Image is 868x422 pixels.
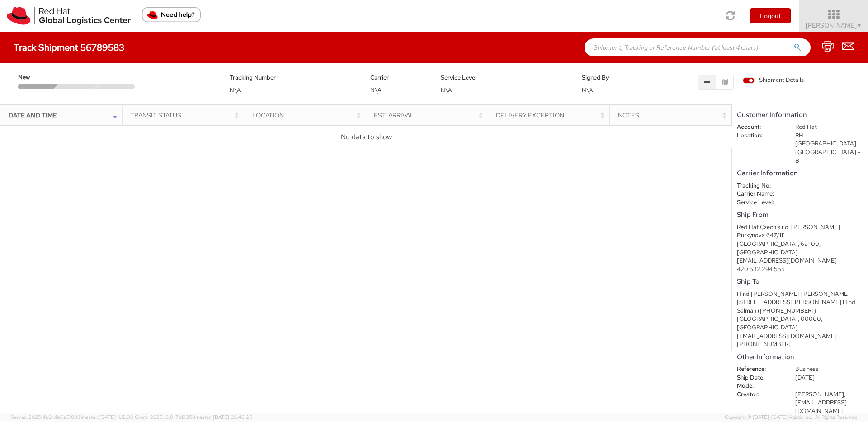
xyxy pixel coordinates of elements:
h4: Track Shipment 56789583 [14,42,124,52]
dt: Mode: [730,382,788,390]
div: [EMAIL_ADDRESS][DOMAIN_NAME] [737,332,863,341]
span: N\A [582,86,593,94]
h5: Ship From [737,211,863,219]
span: ▼ [857,22,862,29]
div: Transit Status [130,111,241,120]
div: Purkynova 647/111 [737,231,863,240]
div: Est. Arrival [374,111,485,120]
label: Shipment Details [743,76,804,86]
dt: Ship Date: [730,374,788,382]
h5: Carrier Information [737,169,863,177]
span: N\A [370,86,382,94]
span: Copyright © [DATE]-[DATE] Agistix Inc., All Rights Reserved [725,414,857,421]
dt: Location: [730,131,788,140]
div: Hind [PERSON_NAME] [PERSON_NAME] [737,290,863,299]
span: New [18,73,57,82]
dt: Carrier Name: [730,190,788,198]
h5: Customer Information [737,111,863,119]
div: Red Hat Czech s.r.o. [PERSON_NAME] [737,223,863,232]
span: master, [DATE] 11:12:30 [82,414,133,420]
img: rh-logistics-00dfa346123c4ec078e1.svg [7,7,131,25]
button: Need help? [142,7,201,22]
div: Delivery Exception [496,111,607,120]
h5: Other Information [737,353,863,361]
div: 420 532 294 555 [737,265,863,274]
h5: Signed By [582,75,639,81]
h5: Service Level [441,75,568,81]
div: [GEOGRAPHIC_DATA], 00000, [GEOGRAPHIC_DATA] [737,315,863,332]
div: Date and Time [9,111,119,120]
span: [PERSON_NAME], [795,390,845,398]
span: Client: 2025.18.0-71d3358 [135,414,252,420]
span: Shipment Details [743,76,804,84]
span: N\A [441,86,452,94]
dt: Account: [730,123,788,131]
span: Server: 2025.18.0-d1e9a510831 [11,414,133,420]
span: N\A [230,86,241,94]
dt: Reference: [730,365,788,374]
h5: Ship To [737,278,863,286]
div: [STREET_ADDRESS][PERSON_NAME] Hind Salman ([PHONE_NUMBER]) [737,298,863,315]
dt: Tracking No: [730,182,788,190]
span: [PERSON_NAME] [806,21,862,29]
div: [GEOGRAPHIC_DATA], 621 00, [GEOGRAPHIC_DATA] [737,240,863,257]
dt: Service Level: [730,198,788,207]
h5: Tracking Number [230,75,357,81]
h5: Carrier [370,75,427,81]
button: Logout [750,8,791,23]
div: Location [252,111,363,120]
input: Shipment, Tracking or Reference Number (at least 4 chars) [585,38,811,56]
dt: Creator: [730,390,788,399]
div: [EMAIL_ADDRESS][DOMAIN_NAME] [737,257,863,265]
span: master, [DATE] 09:46:25 [195,414,252,420]
div: Notes [618,111,729,120]
div: [PHONE_NUMBER] [737,340,863,349]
